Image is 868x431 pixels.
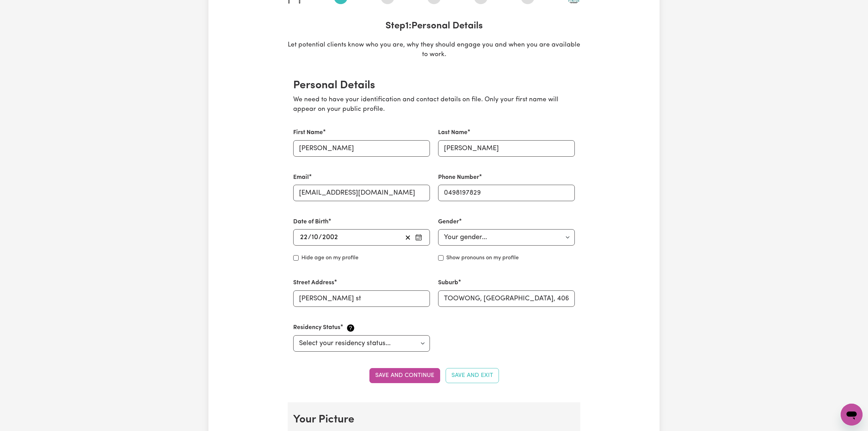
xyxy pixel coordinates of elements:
button: Save and Exit [446,368,499,383]
label: First Name [293,128,323,137]
h3: Step 1 : Personal Details [288,21,580,32]
label: Date of Birth [293,218,328,226]
label: Gender [438,218,459,226]
input: e.g. North Bondi, New South Wales [438,290,575,307]
h2: Personal Details [293,79,575,92]
label: Suburb [438,278,458,287]
p: We need to have your identification and contact details on file. Only your first name will appear... [293,95,575,115]
label: Show pronouns on my profile [446,254,519,262]
label: Phone Number [438,173,479,182]
input: -- [311,232,318,243]
label: Street Address [293,278,334,287]
label: Residency Status [293,323,340,332]
input: -- [300,232,308,243]
input: ---- [322,232,338,243]
span: / [318,234,322,241]
label: Last Name [438,128,467,137]
h2: Your Picture [293,413,575,426]
span: / [308,234,311,241]
button: Save and continue [369,368,440,383]
label: Hide age on my profile [301,254,358,262]
iframe: Button to launch messaging window [841,404,863,426]
p: Let potential clients know who you are, why they should engage you and when you are available to ... [288,40,580,60]
label: Email [293,173,309,182]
